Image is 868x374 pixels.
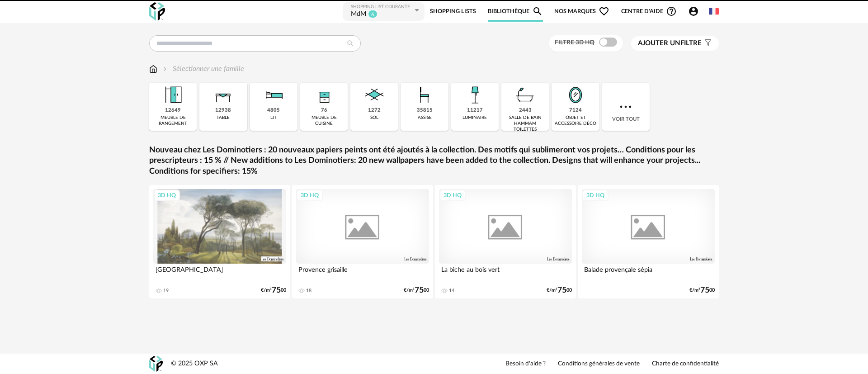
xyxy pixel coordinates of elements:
a: BibliothèqueMagnify icon [488,1,543,22]
img: Salle%20de%20bain.png [513,83,538,107]
div: [GEOGRAPHIC_DATA] [153,264,286,282]
div: Sélectionner une famille [161,64,244,74]
div: 3D HQ [439,189,466,201]
img: OXP [149,2,165,21]
div: 12649 [165,107,181,114]
span: Centre d'aideHelp Circle Outline icon [621,6,677,17]
span: Filtre 3D HQ [555,39,594,46]
div: © 2025 OXP SA [171,360,218,368]
span: Account Circle icon [688,6,699,17]
span: Account Circle icon [688,6,703,17]
span: 75 [272,287,281,294]
a: 3D HQ La biche au bois vert 14 €/m²7500 [435,185,576,298]
a: Charte de confidentialité [652,360,719,368]
div: MdM [351,10,366,19]
div: assise [418,115,432,121]
div: Provence grisaille [296,264,429,282]
div: 1272 [368,107,381,114]
span: Help Circle Outline icon [666,6,677,17]
div: 18 [306,288,311,294]
img: Literie.png [261,83,286,107]
span: 75 [557,287,566,294]
span: Nos marques [554,1,609,22]
a: Shopping Lists [430,1,476,22]
div: Shopping List courante [351,4,412,10]
span: 75 [415,287,424,294]
img: Rangement.png [312,83,336,107]
div: €/m² 00 [261,287,286,294]
div: lit [270,115,277,121]
div: 3D HQ [582,189,609,201]
div: €/m² 00 [547,287,572,294]
a: 3D HQ Balade provençale sépia €/m²7500 [578,185,719,298]
div: La biche au bois vert [439,264,572,282]
div: 4805 [267,107,280,114]
img: svg+xml;base64,PHN2ZyB3aWR0aD0iMTYiIGhlaWdodD0iMTYiIHZpZXdCb3g9IjAgMCAxNiAxNiIgZmlsbD0ibm9uZSIgeG... [161,64,169,74]
a: 3D HQ [GEOGRAPHIC_DATA] 19 €/m²7500 [149,185,290,298]
span: Magnify icon [532,6,543,17]
div: €/m² 00 [404,287,429,294]
div: 19 [163,288,169,294]
span: filtre [638,39,702,48]
div: 3D HQ [297,189,323,201]
img: svg+xml;base64,PHN2ZyB3aWR0aD0iMTYiIGhlaWdodD0iMTciIHZpZXdCb3g9IjAgMCAxNiAxNyIgZmlsbD0ibm9uZSIgeG... [149,64,157,74]
button: Ajouter unfiltre Filter icon [631,36,719,51]
a: Besoin d'aide ? [505,360,546,368]
div: 11217 [467,107,483,114]
a: Nouveau chez Les Dominotiers : 20 nouveaux papiers peints ont été ajoutés à la collection. Des mo... [149,145,719,177]
span: Filter icon [702,39,712,48]
div: 3D HQ [154,189,180,201]
a: Conditions générales de vente [558,360,640,368]
div: 76 [321,107,327,114]
div: 7124 [569,107,582,114]
span: 75 [700,287,709,294]
div: €/m² 00 [689,287,715,294]
div: Voir tout [602,83,650,131]
div: objet et accessoire déco [554,115,596,127]
img: Assise.png [412,83,437,107]
span: Heart Outline icon [599,6,609,17]
span: Ajouter un [638,40,680,47]
div: meuble de cuisine [303,115,345,127]
div: table [217,115,230,121]
div: 2443 [519,107,532,114]
img: Miroir.png [563,83,588,107]
img: Luminaire.png [462,83,487,107]
img: Sol.png [362,83,387,107]
img: fr [709,6,719,16]
a: 3D HQ Provence grisaille 18 €/m²7500 [292,185,433,298]
img: more.7b13dc1.svg [618,99,634,115]
div: Balade provençale sépia [582,264,715,282]
div: luminaire [462,115,487,121]
div: salle de bain hammam toilettes [504,115,546,133]
img: OXP [149,356,163,372]
div: 35815 [417,107,433,114]
img: Meuble%20de%20rangement.png [161,83,185,107]
div: 12938 [215,107,231,114]
div: 14 [449,288,454,294]
sup: 6 [368,10,377,18]
div: meuble de rangement [152,115,194,127]
img: Table.png [211,83,236,107]
div: sol [370,115,378,121]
